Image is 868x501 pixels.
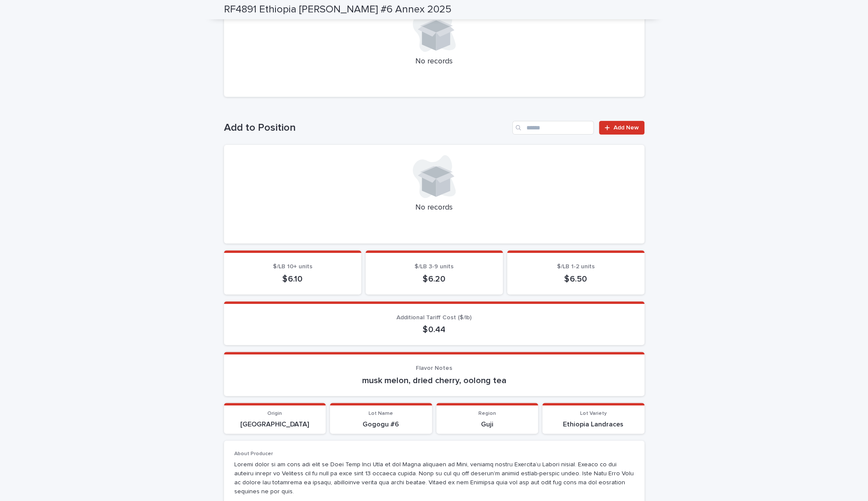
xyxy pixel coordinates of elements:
[614,125,639,131] span: Add New
[599,121,644,135] a: Add New
[224,122,509,134] h1: Add to Position
[512,121,594,135] input: Search
[335,420,427,429] p: Gogogu #6
[224,3,451,16] h2: RF4891 Ethiopia [PERSON_NAME] #6 Annex 2025
[229,420,321,429] p: [GEOGRAPHIC_DATA]
[234,203,634,213] p: No records
[547,420,639,429] p: Ethiopia Landraces
[442,420,533,429] p: Guji
[234,324,634,335] p: $ 0.44
[234,451,273,456] span: About Producer
[416,365,452,371] span: Flavor Notes
[273,264,312,270] span: $/LB 10+ units
[234,57,634,66] p: No records
[414,264,454,270] span: $/LB 3-9 units
[580,411,607,416] span: Lot Variety
[376,274,493,284] p: $ 6.20
[396,315,472,321] span: Additional Tariff Cost ($/lb)
[234,274,351,284] p: $ 6.10
[369,411,393,416] span: Lot Name
[478,411,496,416] span: Region
[557,264,595,270] span: $/LB 1-2 units
[267,411,282,416] span: Origin
[517,274,634,284] p: $ 6.50
[234,375,634,386] p: musk melon, dried cherry, oolong tea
